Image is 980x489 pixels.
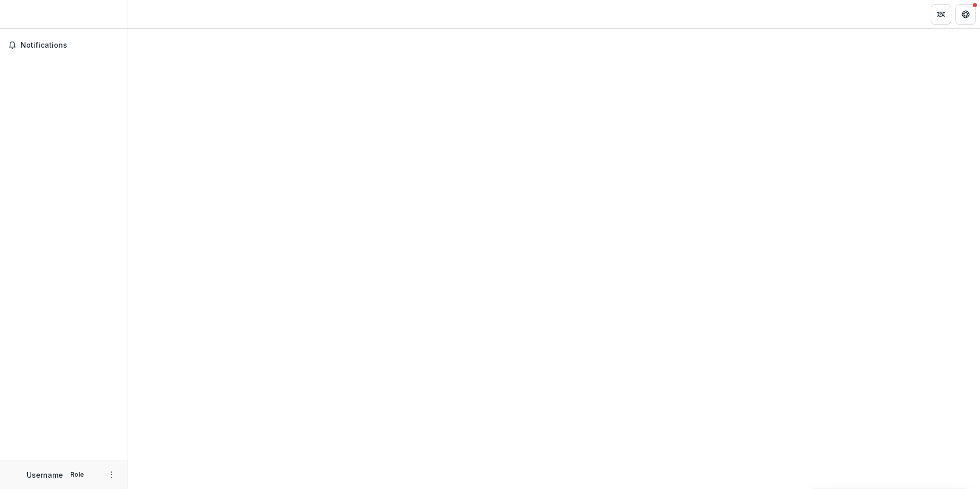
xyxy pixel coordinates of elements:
[67,470,87,479] p: Role
[105,468,117,481] button: More
[27,470,63,480] p: Username
[4,37,124,53] button: Notifications
[21,41,119,50] span: Notifications
[931,4,951,25] button: Partners
[955,4,976,25] button: Get Help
